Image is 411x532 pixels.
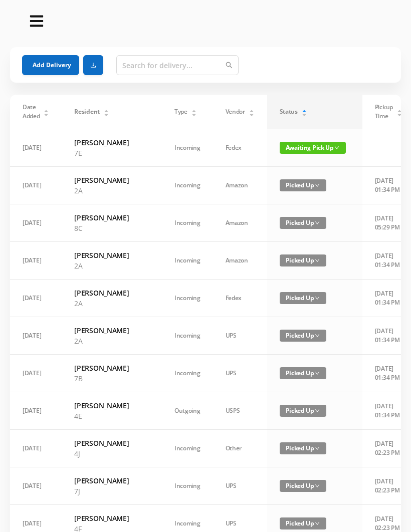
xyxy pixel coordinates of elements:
span: Picked Up [280,405,326,417]
p: 4E [74,411,149,421]
td: UPS [213,467,267,505]
i: icon: down [315,521,320,526]
td: [DATE] [10,430,62,467]
i: icon: down [315,183,320,188]
span: Vendor [226,107,245,116]
div: Sort [301,108,307,114]
i: icon: down [315,408,320,413]
span: Picked Up [280,254,326,267]
i: icon: down [315,258,320,263]
h6: [PERSON_NAME] [74,137,149,148]
p: 2A [74,185,149,196]
span: Pickup Time [375,103,393,121]
h6: [PERSON_NAME] [74,400,149,411]
h6: [PERSON_NAME] [74,475,149,486]
i: icon: caret-up [301,108,307,111]
td: Incoming [162,280,213,317]
h6: [PERSON_NAME] [74,212,149,223]
span: Date Added [23,103,40,121]
button: Add Delivery [22,55,79,75]
td: [DATE] [10,242,62,280]
i: icon: caret-down [44,112,49,115]
p: 7B [74,373,149,384]
p: 7J [74,486,149,496]
td: [DATE] [10,280,62,317]
i: icon: caret-up [103,108,109,111]
td: Incoming [162,430,213,467]
td: [DATE] [10,317,62,355]
h6: [PERSON_NAME] [74,513,149,523]
td: Fedex [213,280,267,317]
td: [DATE] [10,167,62,204]
p: 4J [74,448,149,459]
i: icon: caret-up [44,108,49,111]
i: icon: caret-down [249,112,254,115]
td: Fedex [213,129,267,167]
i: icon: caret-down [191,112,196,115]
i: icon: caret-down [103,112,109,115]
td: UPS [213,317,267,355]
td: Incoming [162,167,213,204]
td: Incoming [162,242,213,280]
td: Incoming [162,129,213,167]
p: 2A [74,260,149,271]
span: Awaiting Pick Up [280,142,346,154]
td: [DATE] [10,129,62,167]
div: Sort [249,108,255,114]
i: icon: caret-up [249,108,254,111]
i: icon: caret-down [301,112,307,115]
i: icon: caret-up [396,108,402,111]
i: icon: down [315,446,320,451]
td: Amazon [213,204,267,242]
td: [DATE] [10,204,62,242]
td: [DATE] [10,392,62,430]
td: Amazon [213,167,267,204]
span: Resident [74,107,100,116]
span: Picked Up [280,179,326,191]
i: icon: search [226,62,233,69]
button: icon: download [83,55,103,75]
p: 2A [74,298,149,309]
td: Incoming [162,204,213,242]
h6: [PERSON_NAME] [74,250,149,260]
i: icon: down [315,220,320,225]
span: Type [174,107,187,116]
td: [DATE] [10,467,62,505]
h6: [PERSON_NAME] [74,438,149,448]
h6: [PERSON_NAME] [74,325,149,336]
div: Sort [191,108,197,114]
td: Incoming [162,467,213,505]
span: Picked Up [280,480,326,492]
i: icon: down [315,296,320,301]
span: Picked Up [280,517,326,529]
td: Incoming [162,317,213,355]
span: Picked Up [280,367,326,379]
p: 2A [74,336,149,346]
i: icon: down [334,145,339,150]
td: Other [213,430,267,467]
h6: [PERSON_NAME] [74,363,149,373]
h6: [PERSON_NAME] [74,175,149,185]
span: Status [280,107,298,116]
td: USPS [213,392,267,430]
i: icon: down [315,371,320,376]
div: Sort [103,108,109,114]
h6: [PERSON_NAME] [74,288,149,298]
td: Amazon [213,242,267,280]
i: icon: down [315,483,320,488]
p: 8C [74,223,149,233]
span: Picked Up [280,217,326,229]
td: UPS [213,355,267,392]
div: Sort [396,108,402,114]
p: 7E [74,148,149,158]
span: Picked Up [280,292,326,304]
td: Incoming [162,355,213,392]
i: icon: caret-up [191,108,196,111]
i: icon: caret-down [396,112,402,115]
span: Picked Up [280,330,326,342]
td: [DATE] [10,355,62,392]
i: icon: down [315,333,320,338]
div: Sort [43,108,49,114]
input: Search for delivery... [116,55,239,75]
span: Picked Up [280,442,326,454]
